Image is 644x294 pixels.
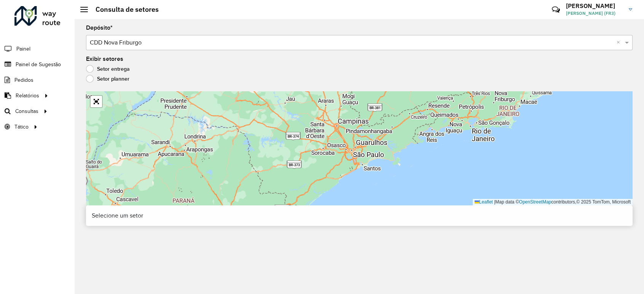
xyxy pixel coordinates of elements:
[473,199,633,205] div: Map data © contributors,© 2025 TomTom, Microsoft
[14,76,33,84] span: Pedidos
[519,199,552,205] a: OpenStreetMap
[617,38,623,47] span: Clear all
[15,107,38,115] span: Consultas
[494,199,495,205] span: |
[475,199,493,205] a: Leaflet
[16,60,61,68] span: Painel de Sugestão
[91,96,102,107] a: Abrir mapa em tela cheia
[16,92,39,100] span: Relatórios
[88,5,159,14] h2: Consulta de setores
[16,45,30,53] span: Painel
[86,75,129,83] label: Setor planner
[566,2,623,10] h3: [PERSON_NAME]
[86,65,130,73] label: Setor entrega
[86,54,123,64] label: Exibir setores
[566,10,623,17] span: [PERSON_NAME] (FR3)
[86,205,633,226] div: Selecione um setor
[86,23,113,32] label: Depósito
[14,123,29,131] span: Tático
[548,2,564,18] a: Contato Rápido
